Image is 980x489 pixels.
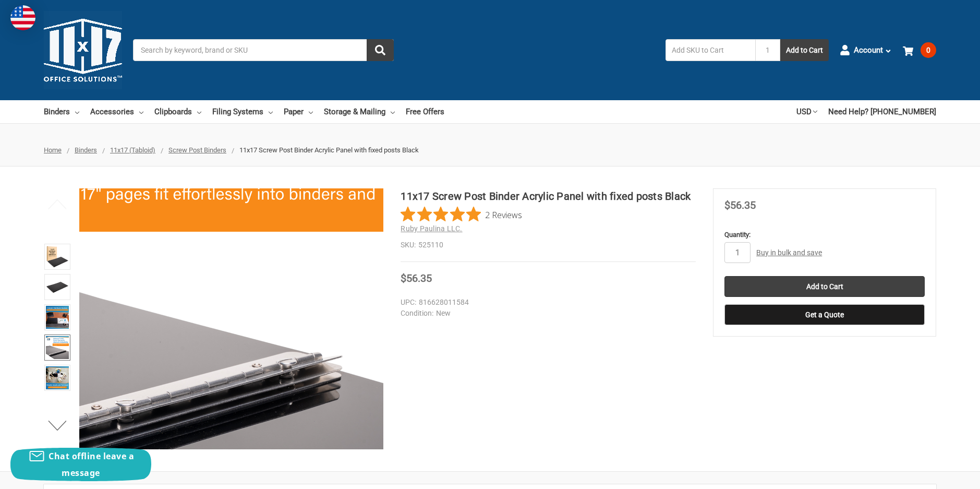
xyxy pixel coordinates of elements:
button: Chat offline leave a message [10,448,151,481]
span: Account [854,44,883,56]
input: Search by keyword, brand or SKU [133,39,394,61]
span: 11x17 Screw Post Binder Acrylic Panel with fixed posts Black [239,146,419,154]
span: $56.35 [401,272,432,284]
img: duty and tax information for United States [10,5,35,30]
img: 11x17 Screw Post Binder Acrylic Panel with fixed posts Black [46,336,69,359]
span: Chat offline leave a message [49,450,134,479]
img: 11x17.com [44,11,122,89]
a: Account [840,37,892,64]
button: Previous [42,194,74,214]
dd: 525110 [401,240,696,251]
a: Paper [284,100,313,123]
button: Next [42,415,74,436]
a: Ruby Paulina LLC. [401,224,462,233]
img: 11x17 Screw Post Binder Acrylic Panel with fixed posts Black [46,366,69,389]
dt: SKU: [401,240,416,251]
iframe: Google Customer Reviews [894,461,980,489]
a: Filing Systems [212,100,273,123]
input: Add SKU to Cart [666,39,755,61]
dd: New [401,308,691,319]
a: Home [44,146,62,154]
span: $56.35 [724,199,756,211]
a: Screw Post Binders [168,146,226,154]
a: Binders [75,146,97,154]
a: Buy in bulk and save [756,248,822,257]
a: Clipboards [154,100,201,123]
img: 11x17 Screw Post Binder Acrylic Panel with fixed posts Black [46,276,69,299]
a: Free Offers [406,100,444,123]
dt: UPC: [401,297,416,308]
button: Add to Cart [780,39,829,61]
a: 11x17 (Tabloid) [110,146,155,154]
button: Get a Quote [724,304,925,325]
dt: Condition: [401,308,433,319]
label: Quantity: [724,230,925,240]
a: Storage & Mailing [324,100,395,123]
span: 0 [921,42,936,58]
input: Add to Cart [724,276,925,297]
a: Accessories [90,100,143,123]
img: Ruby Paulina 11x17 1" Angle-D Ring, White Acrylic Binder (515180) [46,306,69,329]
a: Binders [44,100,79,123]
a: USD [796,100,817,123]
a: 0 [903,37,936,64]
span: 2 Reviews [485,207,522,222]
button: Rated 5 out of 5 stars from 2 reviews. Jump to reviews. [401,207,522,222]
a: Need Help? [PHONE_NUMBER] [828,100,936,123]
h1: 11x17 Screw Post Binder Acrylic Panel with fixed posts Black [401,188,696,204]
img: 11x17 Screw Post Binder Acrylic Panel with fixed posts Black [46,245,69,268]
dd: 816628011584 [401,297,691,308]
